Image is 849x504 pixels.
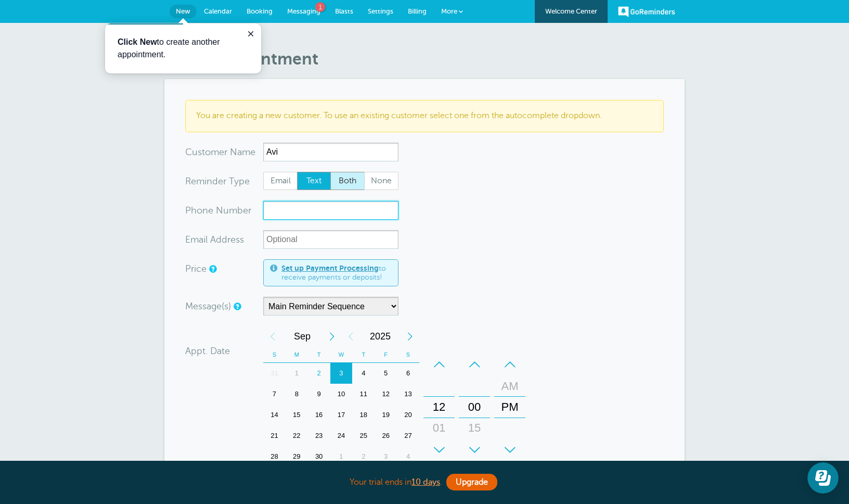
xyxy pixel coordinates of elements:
label: Text [297,172,331,191]
div: Tuesday, September 9 [308,384,330,405]
span: Settings [368,7,393,15]
a: Upgrade [446,474,497,490]
span: Booking [247,7,273,15]
div: 28 [263,446,286,467]
div: 13 [397,384,419,405]
div: Next Year [401,326,419,347]
div: Saturday, September 20 [397,405,419,425]
div: Saturday, September 13 [397,384,419,405]
a: Simple templates and custom messages will use the reminder schedule set under Settings > Reminder... [234,303,240,310]
span: Email [264,172,297,190]
h1: New Appointment [175,49,685,69]
div: Thursday, September 25 [352,425,375,446]
span: tomer N [202,147,237,157]
div: Previous Month [263,326,282,347]
div: 18 [352,405,375,425]
div: Friday, September 26 [375,425,397,446]
span: 1 [315,2,325,12]
div: Wednesday, September 17 [330,405,353,425]
th: S [397,347,419,363]
div: Thursday, September 4 [352,363,375,384]
label: Both [330,172,365,191]
div: Your trial ends in . [164,471,685,494]
div: Tuesday, September 16 [308,405,330,425]
div: Wednesday, September 10 [330,384,353,405]
div: Saturday, September 6 [397,363,419,384]
div: Hours [423,354,455,460]
label: Email [263,172,298,191]
div: Wednesday, September 24 [330,425,353,446]
div: 25 [352,425,375,446]
div: 1 [330,446,353,467]
div: Sunday, September 14 [263,405,286,425]
div: Monday, September 1 [286,363,308,384]
div: 4 [352,363,375,384]
div: PM [497,397,522,418]
div: mber [185,201,263,220]
th: M [286,347,308,363]
div: Friday, October 3 [375,446,397,467]
div: 5 [375,363,397,384]
div: 26 [375,425,397,446]
p: You are creating a new customer. To use an existing customer select one from the autocomplete dro... [196,111,653,121]
div: Friday, September 12 [375,384,397,405]
span: Cus [185,147,202,157]
div: ress [185,230,263,249]
span: ne Nu [202,206,229,215]
div: 1 [286,363,308,384]
span: More [441,7,457,15]
div: Thursday, September 11 [352,384,375,405]
a: 10 days [411,477,440,487]
div: 14 [263,405,286,425]
label: Reminder Type [185,177,250,186]
div: Friday, September 5 [375,363,397,384]
div: 22 [286,425,308,446]
div: 15 [462,418,487,438]
div: 27 [397,425,419,446]
div: Next Month [323,326,341,347]
label: None [364,172,398,191]
div: 11 [352,384,375,405]
span: Pho [185,206,202,215]
div: Wednesday, September 3 [330,363,353,384]
label: Price [185,264,207,273]
span: None [365,172,398,190]
div: Monday, September 15 [286,405,308,425]
a: New [170,5,197,18]
a: Set up Payment Processing [281,264,379,272]
span: September [282,326,323,347]
div: 02 [427,438,452,459]
span: Blasts [335,7,353,15]
div: Tuesday, September 23 [308,425,330,446]
th: T [308,347,330,363]
span: New [176,7,190,15]
div: 12 [427,397,452,418]
span: 2025 [360,326,401,347]
span: to receive payments or deposits! [281,264,392,282]
div: 23 [308,425,330,446]
div: 30 [308,446,330,467]
div: Previous Year [341,326,360,347]
span: Billing [408,7,427,15]
input: Optional [263,230,398,249]
div: Saturday, October 4 [397,446,419,467]
div: 20 [397,405,419,425]
div: 6 [397,363,419,384]
div: ame [185,143,263,161]
div: 2 [308,363,330,384]
div: Thursday, October 2 [352,446,375,467]
div: 16 [308,405,330,425]
div: Friday, September 19 [375,405,397,425]
div: 17 [330,405,353,425]
div: Monday, September 29 [286,446,308,467]
iframe: tooltip [105,23,261,73]
div: 7 [263,384,286,405]
th: T [352,347,375,363]
div: Sunday, August 31 [263,363,286,384]
div: 4 [397,446,419,467]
